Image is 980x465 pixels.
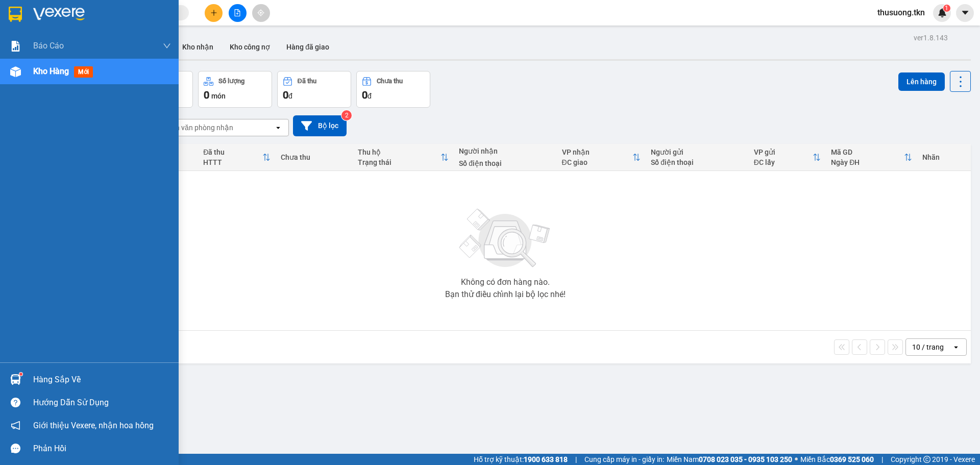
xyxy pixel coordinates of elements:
[11,444,20,453] span: message
[274,124,282,132] svg: open
[33,39,64,52] span: Báo cáo
[651,148,743,156] div: Người gửi
[956,4,974,22] button: caret-down
[218,78,244,85] div: Số lượng
[9,7,22,22] img: logo-vxr
[11,421,20,430] span: notification
[800,454,874,465] span: Miền Bắc
[222,35,278,59] button: Kho công nợ
[912,342,944,352] div: 10 / trang
[524,455,568,463] strong: 1900 633 818
[204,89,209,101] span: 0
[293,115,347,136] button: Bộ lọc
[278,35,337,59] button: Hàng đã giao
[203,148,262,156] div: Đã thu
[211,92,226,100] span: món
[33,372,171,387] div: Hàng sắp về
[281,153,348,161] div: Chưa thu
[341,110,352,120] sup: 2
[362,89,367,101] span: 0
[557,144,646,171] th: Toggle SortBy
[288,92,292,100] span: đ
[11,398,20,407] span: question-circle
[19,373,22,376] sup: 1
[10,374,21,385] img: warehouse-icon
[298,78,316,85] div: Đã thu
[74,66,93,78] span: mới
[461,278,550,286] div: Không có đơn hàng nào.
[562,148,633,156] div: VP nhận
[358,158,440,166] div: Trạng thái
[277,71,351,108] button: Đã thu0đ
[923,456,930,463] span: copyright
[33,66,69,76] span: Kho hàng
[163,42,171,50] span: down
[961,8,970,17] span: caret-down
[33,441,171,456] div: Phản hồi
[869,6,933,19] span: thusuong.tkn
[205,4,223,22] button: plus
[33,395,171,410] div: Hướng dẫn sử dụng
[881,454,883,465] span: |
[651,158,743,166] div: Số điện thoại
[754,148,813,156] div: VP gửi
[10,66,21,77] img: warehouse-icon
[203,158,262,166] div: HTTT
[754,158,813,166] div: ĐC lấy
[198,144,276,171] th: Toggle SortBy
[257,9,264,16] span: aim
[699,455,792,463] strong: 0708 023 035 - 0935 103 250
[10,41,21,52] img: solution-icon
[938,8,947,17] img: icon-new-feature
[283,89,288,101] span: 0
[33,419,154,432] span: Giới thiệu Vexere, nhận hoa hồng
[922,153,966,161] div: Nhãn
[234,9,241,16] span: file-add
[914,32,948,43] div: ver 1.8.143
[210,9,217,16] span: plus
[356,71,430,108] button: Chưa thu0đ
[198,71,272,108] button: Số lượng0món
[943,5,950,12] sup: 1
[831,148,904,156] div: Mã GD
[795,457,798,461] span: ⚪️
[749,144,826,171] th: Toggle SortBy
[831,158,904,166] div: Ngày ĐH
[163,123,233,133] div: Chọn văn phòng nhận
[358,148,440,156] div: Thu hộ
[459,147,551,155] div: Người nhận
[474,454,568,465] span: Hỗ trợ kỹ thuật:
[575,454,577,465] span: |
[367,92,372,100] span: đ
[826,144,917,171] th: Toggle SortBy
[174,35,222,59] button: Kho nhận
[377,78,403,85] div: Chưa thu
[252,4,270,22] button: aim
[353,144,454,171] th: Toggle SortBy
[445,290,566,299] div: Bạn thử điều chỉnh lại bộ lọc nhé!
[898,72,945,91] button: Lên hàng
[454,203,556,274] img: svg+xml;base64,PHN2ZyBjbGFzcz0ibGlzdC1wbHVnX19zdmciIHhtbG5zPSJodHRwOi8vd3d3LnczLm9yZy8yMDAwL3N2Zy...
[459,159,551,167] div: Số điện thoại
[229,4,247,22] button: file-add
[584,454,664,465] span: Cung cấp máy in - giấy in:
[945,5,948,12] span: 1
[830,455,874,463] strong: 0369 525 060
[667,454,792,465] span: Miền Nam
[562,158,633,166] div: ĐC giao
[952,343,960,351] svg: open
